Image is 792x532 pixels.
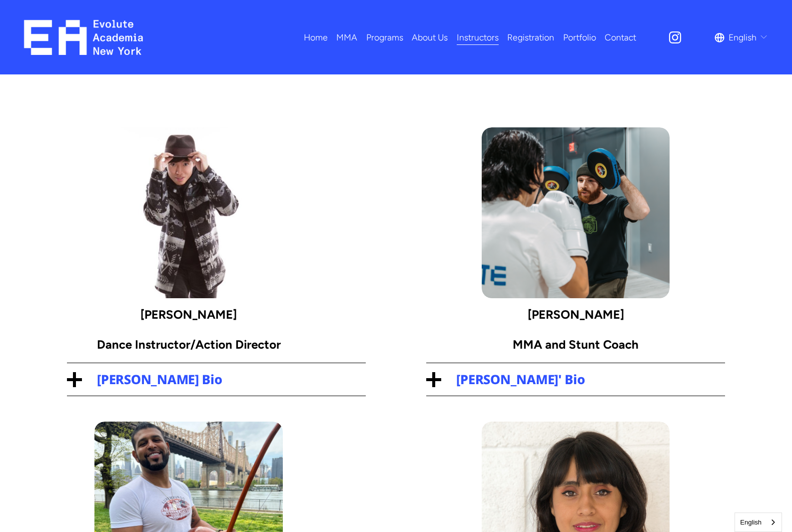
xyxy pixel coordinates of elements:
span: Programs [366,29,403,45]
strong: [PERSON_NAME] [140,307,237,322]
span: MMA [336,29,357,45]
span: English [729,29,757,45]
a: folder dropdown [336,28,357,46]
a: English [735,513,782,532]
strong: MMA and Stunt Coach [513,337,639,352]
a: folder dropdown [366,28,403,46]
span: [PERSON_NAME] Bio [82,371,366,388]
a: Registration [507,28,554,46]
button: [PERSON_NAME]' Bio [426,363,725,396]
strong: [PERSON_NAME] [528,307,624,322]
button: [PERSON_NAME] Bio [67,363,366,396]
a: Instagram [668,30,683,45]
strong: Dance Instructor/Action Director [97,337,281,352]
a: Portfolio [563,28,596,46]
div: language picker [715,28,769,46]
a: Home [304,28,328,46]
aside: Language selected: English [735,513,782,532]
img: EA [24,20,143,55]
a: Instructors [457,28,499,46]
span: [PERSON_NAME]' Bio [441,371,725,388]
a: Contact [605,28,636,46]
a: About Us [412,28,448,46]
